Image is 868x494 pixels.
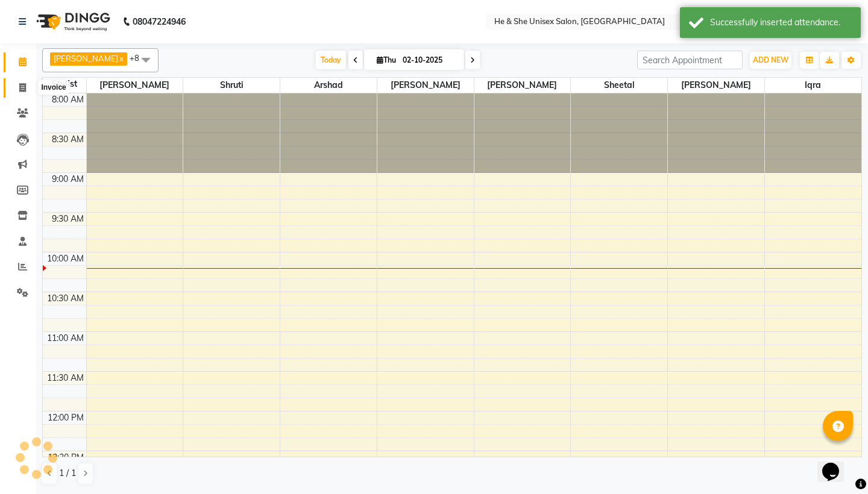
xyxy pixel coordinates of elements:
[130,53,148,63] span: +8
[31,5,113,39] img: logo
[45,411,86,424] div: 12:00 PM
[637,51,743,69] input: Search Appointment
[45,292,86,305] div: 10:30 AM
[45,252,86,265] div: 10:00 AM
[316,51,346,69] span: Today
[45,451,86,464] div: 12:30 PM
[571,78,667,93] span: Sheetal
[474,78,571,93] span: [PERSON_NAME]
[59,467,76,480] span: 1 / 1
[750,52,791,69] button: ADD NEW
[399,51,459,69] input: 2025-10-02
[49,173,86,186] div: 9:00 AM
[377,78,474,93] span: [PERSON_NAME]
[374,55,399,64] span: Thu
[133,5,186,39] b: 08047224946
[183,78,280,93] span: Shruti
[118,54,124,63] a: x
[49,133,86,146] div: 8:30 AM
[710,16,852,29] div: Successfully inserted attendance.
[49,213,86,225] div: 9:30 AM
[765,78,861,93] span: Iqra
[54,54,118,63] span: [PERSON_NAME]
[38,80,69,95] div: Invoice
[280,78,377,93] span: Arshad
[49,93,86,106] div: 8:00 AM
[753,55,788,64] span: ADD NEW
[45,332,86,345] div: 11:00 AM
[45,372,86,384] div: 11:30 AM
[668,78,764,93] span: [PERSON_NAME]
[87,78,183,93] span: [PERSON_NAME]
[817,446,856,482] iframe: chat widget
